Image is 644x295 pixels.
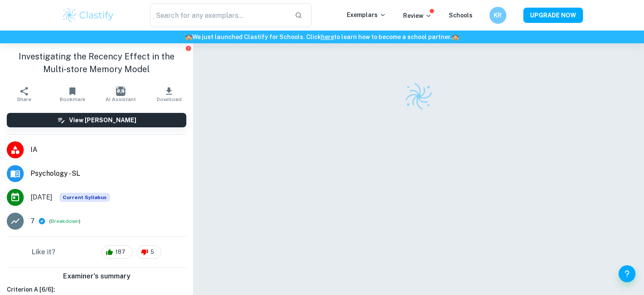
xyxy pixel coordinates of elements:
[48,82,97,106] button: Bookmark
[105,96,136,102] span: AI Assistant
[403,11,432,20] p: Review
[146,248,159,256] span: 5
[97,82,145,106] button: AI Assistant
[157,96,182,102] span: Download
[7,113,186,127] button: View [PERSON_NAME]
[32,247,55,257] h6: Like it?
[137,245,161,259] div: 5
[30,145,186,155] span: IA
[30,192,53,202] span: [DATE]
[321,34,334,40] a: here
[145,82,193,106] button: Download
[59,193,110,202] div: This exemplar is based on the current syllabus. Feel free to refer to it for inspiration/ideas wh...
[30,169,186,179] span: Psychology - SL
[51,217,79,225] button: Breakdown
[347,10,386,20] p: Exemplars
[3,271,190,281] h6: Examiner's summary
[30,216,35,226] p: 7
[60,96,86,102] span: Bookmark
[185,45,191,51] button: Report issue
[69,115,136,125] h6: View [PERSON_NAME]
[49,217,80,225] span: ( )
[17,96,31,102] span: Share
[102,245,133,259] div: 187
[7,50,186,76] h1: Investigating the Recency Effect in the Multi-store Memory Model
[619,265,636,282] button: Help and Feedback
[59,193,110,202] span: Current Syllabus
[449,12,473,19] a: Schools
[493,11,503,20] h6: KR
[116,87,125,96] img: AI Assistant
[185,34,192,40] span: 🏫
[111,248,130,256] span: 187
[523,8,583,23] button: UPGRADE NOW
[61,7,115,24] img: Clastify logo
[150,3,288,27] input: Search for any exemplars...
[452,34,459,40] span: 🏫
[404,81,434,111] img: Clastify logo
[7,285,186,294] h6: Criterion A [ 6 / 6 ]:
[2,32,642,42] h6: We just launched Clastify for Schools. Click to learn how to become a school partner.
[489,7,506,24] button: KR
